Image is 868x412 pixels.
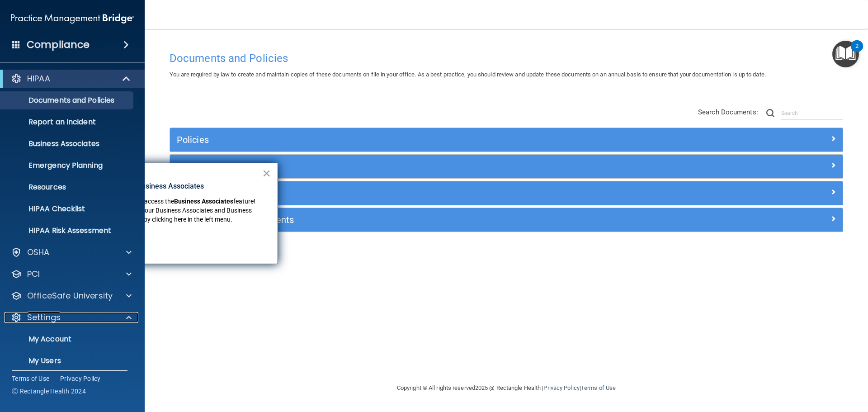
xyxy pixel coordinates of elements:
[27,269,40,279] p: PCI
[581,384,616,391] a: Terms of Use
[766,109,774,117] img: ic-search.3b580494.png
[6,204,129,213] p: HIPAA Checklist
[27,247,50,258] p: OSHA
[781,106,843,120] input: Search
[177,188,668,198] h5: Practice Forms and Logs
[27,38,90,51] h4: Compliance
[177,135,668,145] h5: Policies
[170,52,843,64] h4: Documents and Policies
[6,183,129,192] p: Resources
[855,46,859,58] div: 2
[177,161,668,171] h5: Privacy Documents
[80,198,257,223] span: feature! You can now manage your Business Associates and Business Associate Agreements by clickin...
[11,9,134,28] img: PMB logo
[177,215,668,225] h5: Employee Acknowledgments
[6,139,129,148] p: Business Associates
[6,96,129,105] p: Documents and Policies
[170,71,766,78] span: You are required by law to create and maintain copies of these documents on file in your office. ...
[698,108,758,116] span: Search Documents:
[12,374,49,383] a: Terms of Use
[12,387,86,396] span: Ⓒ Rectangle Health 2024
[27,290,113,301] p: OfficeSafe University
[341,374,671,403] div: Copyright © All rights reserved 2025 @ Rectangle Health | |
[80,181,262,191] p: New Location for Business Associates
[6,335,129,344] p: My Account
[543,384,579,391] a: Privacy Policy
[6,356,129,365] p: My Users
[6,226,129,235] p: HIPAA Risk Assessment
[27,312,61,323] p: Settings
[832,41,859,67] button: Open Resource Center, 2 new notifications
[27,73,50,84] p: HIPAA
[6,118,129,127] p: Report an Incident
[60,374,101,383] a: Privacy Policy
[174,198,233,205] strong: Business Associates
[6,161,129,170] p: Emergency Planning
[262,166,271,180] button: Close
